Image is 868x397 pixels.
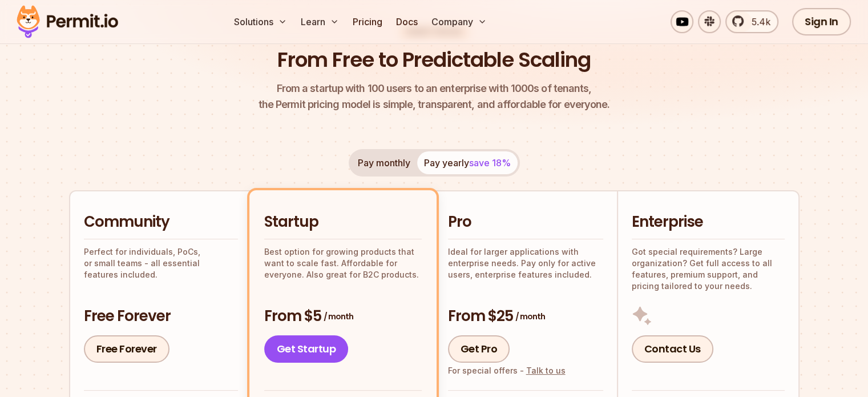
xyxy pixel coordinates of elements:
[264,212,422,232] h2: Startup
[632,212,785,232] h2: Enterprise
[259,81,610,113] p: the Permit pricing model is simple, transparent, and affordable for everyone.
[264,306,422,327] h3: From $5
[448,246,603,280] p: Ideal for larger applications with enterprise needs. Pay only for active users, enterprise featur...
[264,246,422,280] p: Best option for growing products that want to scale fast. Affordable for everyone. Also great for...
[515,311,545,322] span: / month
[84,335,169,363] a: Free Forever
[84,212,238,232] h2: Community
[84,246,238,280] p: Perfect for individuals, PoCs, or small teams - all essential features included.
[229,10,292,33] button: Solutions
[11,2,123,41] img: Permit logo
[745,15,770,29] span: 5.4k
[277,46,591,74] h1: From Free to Predictable Scaling
[264,335,349,363] a: Get Startup
[391,10,422,33] a: Docs
[448,335,510,363] a: Get Pro
[324,311,353,322] span: / month
[427,10,491,33] button: Company
[84,306,238,327] h3: Free Forever
[348,10,387,33] a: Pricing
[351,151,417,174] button: Pay monthly
[448,365,566,376] div: For special offers -
[448,212,603,232] h2: Pro
[632,246,785,292] p: Got special requirements? Large organization? Get full access to all features, premium support, a...
[448,306,603,327] h3: From $25
[296,10,344,33] button: Learn
[632,335,713,363] a: Contact Us
[259,81,610,97] span: From a startup with 100 users to an enterprise with 1000s of tenants,
[526,366,566,375] a: Talk to us
[725,10,778,33] a: 5.4k
[792,8,851,35] a: Sign In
